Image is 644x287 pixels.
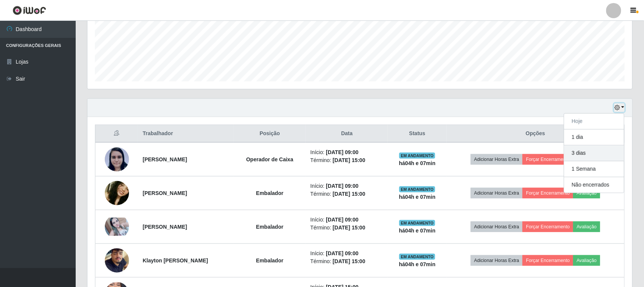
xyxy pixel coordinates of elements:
li: Início: [310,216,383,224]
li: Término: [310,190,383,198]
li: Término: [310,257,383,265]
time: [DATE] 09:00 [326,183,359,189]
time: [DATE] 15:00 [333,191,365,197]
li: Término: [310,224,383,232]
button: Avaliação [573,221,600,232]
button: 3 dias [564,145,624,161]
th: Opções [446,125,624,143]
strong: há 04 h e 07 min [399,261,436,267]
img: CoreUI Logo [12,6,46,15]
button: Hoje [564,114,624,129]
button: Adicionar Horas Extra [471,255,523,266]
button: Não encerrados [564,177,624,193]
button: Avaliação [573,255,600,266]
button: Forçar Encerramento [523,221,573,232]
strong: há 04 h e 07 min [399,160,436,166]
time: [DATE] 09:00 [326,149,359,155]
strong: há 04 h e 07 min [399,228,436,234]
th: Status [388,125,446,143]
button: Adicionar Horas Extra [471,154,523,165]
button: Adicionar Horas Extra [471,188,523,198]
button: 1 Semana [564,161,624,177]
button: Forçar Encerramento [523,154,573,165]
time: [DATE] 15:00 [333,258,365,264]
button: Adicionar Horas Extra [471,221,523,232]
strong: há 04 h e 07 min [399,194,436,200]
span: EM ANDAMENTO [399,186,435,192]
strong: [PERSON_NAME] [143,190,187,196]
li: Início: [310,148,383,156]
th: Trabalhador [138,125,234,143]
img: 1666052653586.jpeg [105,167,129,218]
strong: Embalador [256,257,283,264]
button: Forçar Encerramento [523,255,573,266]
img: 1628255605382.jpeg [105,147,129,172]
strong: Operador de Caixa [246,156,294,162]
time: [DATE] 09:00 [326,217,359,223]
strong: Embalador [256,190,283,196]
button: Avaliação [573,188,600,198]
span: EM ANDAMENTO [399,254,435,260]
span: EM ANDAMENTO [399,153,435,159]
time: [DATE] 15:00 [333,157,365,163]
th: Posição [234,125,306,143]
th: Data [306,125,388,143]
span: EM ANDAMENTO [399,220,435,226]
strong: Klayton [PERSON_NAME] [143,257,208,264]
li: Término: [310,156,383,164]
time: [DATE] 09:00 [326,250,359,256]
img: 1752843013867.jpeg [105,239,129,282]
time: [DATE] 15:00 [333,225,365,231]
button: 1 dia [564,129,624,145]
li: Início: [310,250,383,257]
button: Forçar Encerramento [523,188,573,198]
strong: [PERSON_NAME] [143,224,187,230]
strong: [PERSON_NAME] [143,156,187,162]
li: Início: [310,182,383,190]
strong: Embalador [256,224,283,230]
img: 1668045195868.jpeg [105,218,129,236]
